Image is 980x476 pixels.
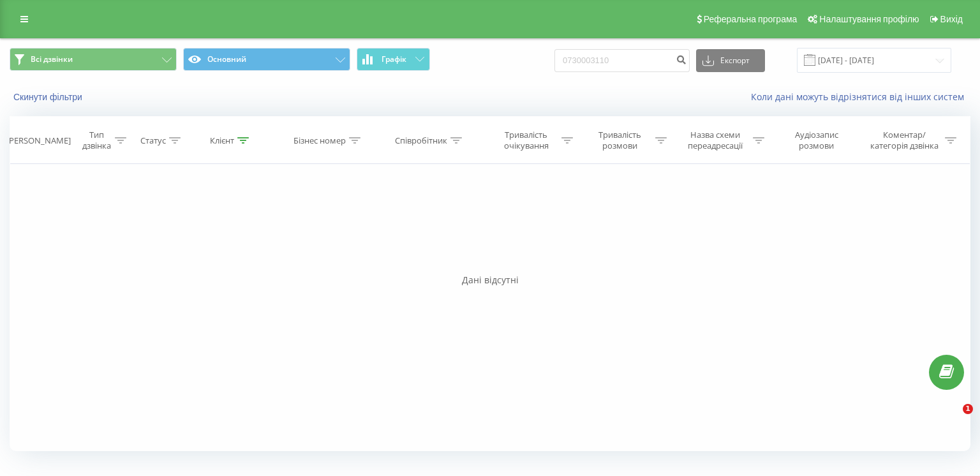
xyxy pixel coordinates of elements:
a: Коли дані можуть відрізнятися вiд інших систем [751,91,970,103]
div: Тип дзвінка [81,130,112,151]
div: Співробітник [395,135,447,146]
span: Реферальна програма [704,14,798,24]
button: Графік [357,48,430,71]
div: [PERSON_NAME] [6,135,71,146]
span: Всі дзвінки [31,54,73,64]
div: Тривалість розмови [588,130,652,151]
div: Аудіозапис розмови [779,130,854,151]
div: Назва схеми переадресації [681,130,750,151]
span: Вихід [940,14,963,24]
span: Графік [382,55,406,64]
input: Пошук за номером [554,49,690,72]
span: Налаштування профілю [819,14,919,24]
iframe: Intercom live chat [937,404,967,435]
button: Експорт [696,49,765,72]
span: 1 [963,404,973,414]
button: Основний [183,48,350,71]
div: Статус [140,135,166,146]
div: Дані відсутні [10,274,970,286]
div: Бізнес номер [293,135,346,146]
button: Скинути фільтри [10,91,89,103]
div: Коментар/категорія дзвінка [867,130,942,151]
div: Тривалість очікування [494,130,558,151]
button: Всі дзвінки [10,48,177,71]
div: Клієнт [210,135,234,146]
